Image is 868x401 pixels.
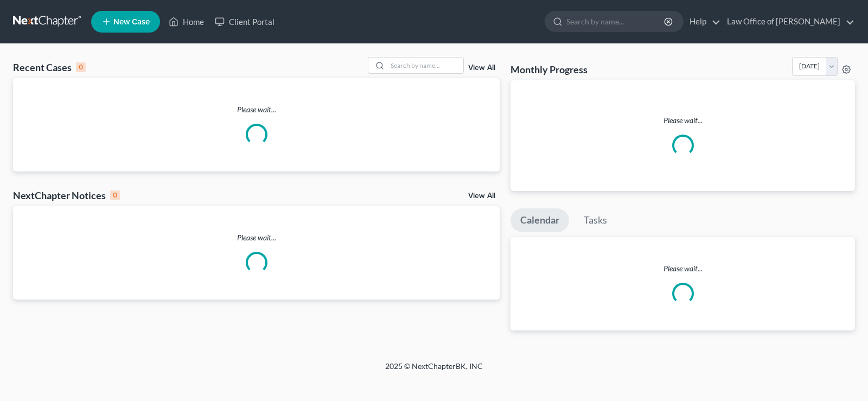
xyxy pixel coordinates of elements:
a: Help [684,12,720,31]
p: Please wait... [13,104,500,115]
a: Client Portal [209,12,280,31]
input: Search by name... [387,58,463,73]
div: 0 [110,190,120,200]
span: New Case [113,18,150,26]
div: 2025 © NextChapterBK, INC [125,361,743,380]
a: View All [468,64,495,72]
input: Search by name... [566,11,666,31]
p: Please wait... [510,263,855,274]
a: View All [468,192,495,200]
p: Please wait... [519,115,846,126]
div: NextChapter Notices [13,189,120,202]
div: 0 [76,62,86,72]
h3: Monthly Progress [510,63,588,76]
div: Recent Cases [13,61,86,74]
p: Please wait... [13,232,500,243]
a: Calendar [510,208,569,232]
a: Tasks [574,208,617,232]
a: Home [163,12,209,31]
a: Law Office of [PERSON_NAME] [722,12,854,31]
